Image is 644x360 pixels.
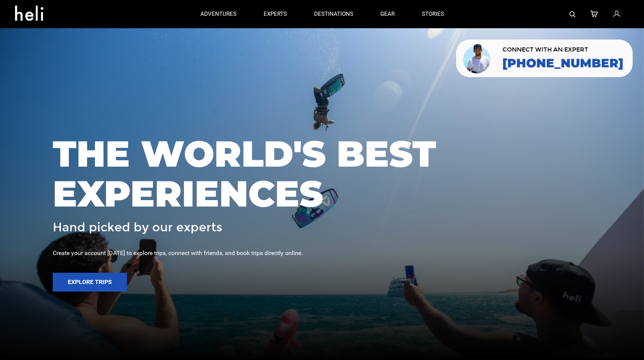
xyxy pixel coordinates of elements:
[53,249,591,258] div: Create your account [DATE] to explore trips, connect with friends, and book trips directly online.
[200,10,237,18] p: adventures
[569,11,575,17] img: search-bar-icon.svg
[314,10,353,18] p: destinations
[264,10,287,18] p: experts
[53,134,591,213] span: THE WORLD'S BEST EXPERIENCES
[53,273,127,292] button: Explore Trips
[502,56,623,70] a: [PHONE_NUMBER]
[502,47,623,53] span: CONNECT WITH AN EXPERT
[462,43,493,74] img: contact our team
[53,221,222,234] span: Hand picked by our experts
